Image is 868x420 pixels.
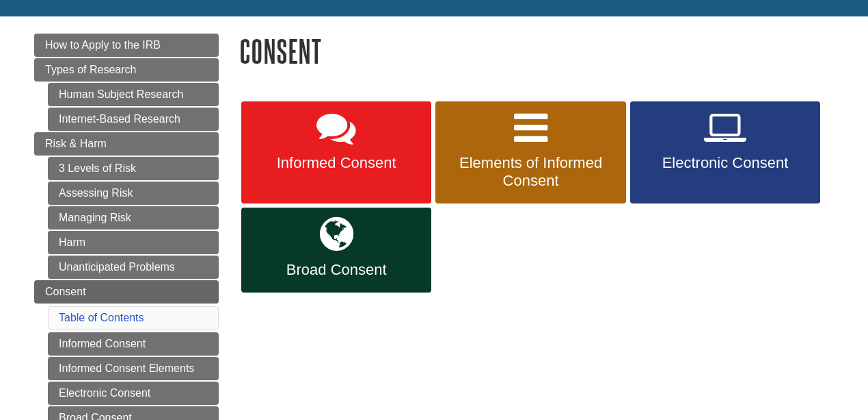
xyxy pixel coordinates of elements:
a: Harm [48,231,219,254]
a: Risk & Harm [34,132,219,156]
span: Electronic Consent [640,154,810,172]
a: Broad Consent [241,208,431,293]
a: Informed Consent Elements [48,357,219,380]
a: Electronic Consent [630,101,820,204]
h1: Consent [239,34,834,69]
a: Assessing Risk [48,182,219,205]
span: Risk & Harm [45,138,107,149]
a: How to Apply to the IRB [34,34,219,57]
span: How to Apply to the IRB [45,39,161,51]
a: Human Subject Research [48,83,219,106]
span: Broad Consent [252,261,421,279]
a: Elements of Informed Consent [435,101,625,204]
span: Elements of Informed Consent [446,154,615,190]
span: Consent [45,286,86,297]
a: Informed Consent [241,101,431,204]
a: Types of Research [34,58,219,82]
a: Electronic Consent [48,382,219,405]
a: Internet-Based Research [48,108,219,131]
span: Types of Research [45,64,136,75]
a: 3 Levels of Risk [48,157,219,180]
a: Managing Risk [48,206,219,230]
a: Informed Consent [48,332,219,356]
span: Informed Consent [252,154,421,172]
a: Table of Contents [59,312,144,323]
a: Consent [34,280,219,304]
a: Unanticipated Problems [48,256,219,279]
